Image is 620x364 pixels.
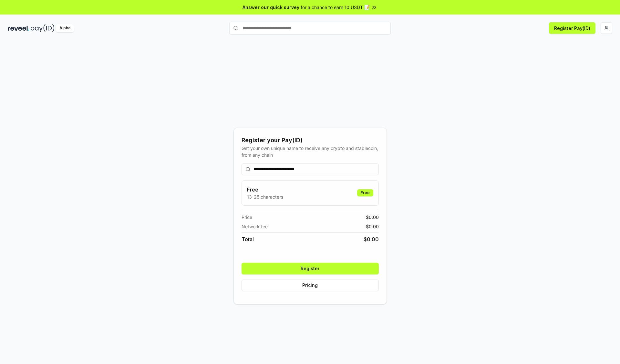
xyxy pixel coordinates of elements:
[301,4,370,11] span: for a chance to earn 10 USDT 📝
[247,193,283,200] p: 13-25 characters
[366,214,379,221] span: $ 0.00
[242,235,254,243] span: Total
[242,145,379,158] div: Get your own unique name to receive any crypto and stablecoin, from any chain
[8,24,29,32] img: reveel_dark
[31,24,55,32] img: pay_id
[56,24,74,32] div: Alpha
[549,22,595,34] button: Register Pay(ID)
[242,136,379,145] div: Register your Pay(ID)
[243,4,299,11] span: Answer our quick survey
[366,223,379,230] span: $ 0.00
[247,186,283,193] h3: Free
[242,263,379,274] button: Register
[364,235,379,243] span: $ 0.00
[357,189,373,196] div: Free
[242,280,379,291] button: Pricing
[242,223,268,230] span: Network fee
[242,214,252,221] span: Price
